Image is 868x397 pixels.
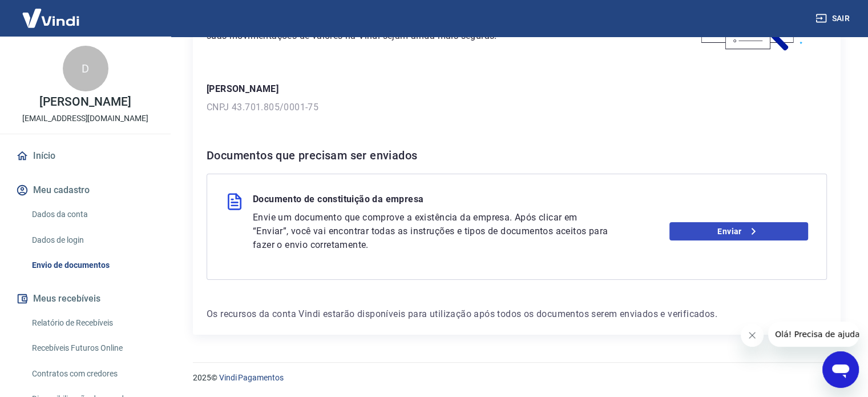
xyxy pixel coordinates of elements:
[768,322,859,347] iframe: Mensagem da empresa
[22,113,148,125] p: [EMAIL_ADDRESS][DOMAIN_NAME]
[27,228,157,252] a: Dados de login
[207,82,827,96] p: [PERSON_NAME]
[27,336,157,360] a: Recebíveis Futuros Online
[14,178,157,203] button: Meu cadastro
[253,193,423,211] p: Documento de constituição da empresa
[63,46,108,91] div: D
[193,372,841,384] p: 2025 ©
[741,324,764,347] iframe: Fechar mensagem
[207,146,827,165] h6: Documentos que precisam ser enviados
[813,8,854,29] button: Sair
[225,193,244,211] img: file.3f2e98d22047474d3a157069828955b5.svg
[27,311,157,335] a: Relatório de Recebíveis
[27,362,157,386] a: Contratos com credores
[207,307,827,321] p: Os recursos da conta Vindi estarão disponíveis para utilização após todos os documentos serem env...
[39,96,131,108] p: [PERSON_NAME]
[669,222,808,240] a: Enviar
[27,254,157,277] a: Envio de documentos
[207,101,827,114] p: CNPJ 43.701.805/0001-75
[14,143,157,169] a: Início
[7,8,96,17] span: Olá! Precisa de ajuda?
[219,373,284,382] a: Vindi Pagamentos
[14,1,88,35] img: Vindi
[27,203,157,226] a: Dados da conta
[253,211,613,252] p: Envie um documento que comprove a existência da empresa. Após clicar em “Enviar”, você vai encont...
[822,351,859,388] iframe: Botão para abrir a janela de mensagens
[14,286,157,311] button: Meus recebíveis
